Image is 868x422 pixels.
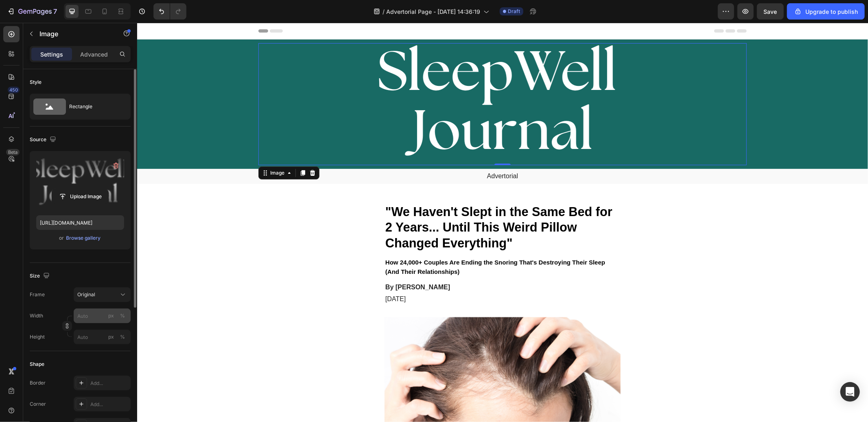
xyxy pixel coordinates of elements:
button: Upload Image [52,189,109,204]
label: Frame [30,291,45,298]
div: Shape [30,361,44,368]
div: % [120,333,125,341]
p: 7 [53,7,57,16]
label: Height [30,333,45,341]
span: / [383,7,385,16]
p: By [PERSON_NAME] [248,260,483,269]
div: Rectangle [69,97,119,116]
div: % [120,312,125,319]
button: Save [757,3,784,20]
div: Border [30,379,46,387]
div: Beta [6,149,20,155]
div: Undo/Redo [153,3,186,20]
h2: Rich Text Editor. Editing area: main [247,234,483,255]
img: gempages_586040104770863901-dabbda8e-a189-49f5-972a-20a0c5e10a7f.png [247,294,483,417]
button: px [118,332,127,342]
button: % [106,332,116,342]
input: px% [74,308,131,323]
button: px [118,311,127,321]
p: ⁠⁠⁠⁠⁠⁠⁠ [248,181,483,228]
button: Browse gallery [66,234,101,242]
div: Style [30,79,42,86]
input: https://example.com/image.jpg [36,215,124,230]
button: % [106,311,116,321]
span: Original [77,291,95,298]
button: Upgrade to publish [787,3,865,20]
iframe: Design area [137,23,868,422]
input: px% [74,330,131,344]
div: px [108,333,114,341]
strong: How 24,000+ Couples Are Ending the Snoring That's Destroying Their Sleep (And Their Relationships) [248,236,468,252]
div: Source [30,134,58,145]
span: Save [764,8,777,15]
div: Add... [90,401,129,408]
div: Open Intercom Messenger [840,382,860,402]
button: 7 [3,3,61,20]
div: Add... [90,380,129,387]
p: Advanced [80,50,108,59]
div: Corner [30,400,46,408]
span: Advertorial Page - [DATE] 14:36:19 [386,7,480,16]
div: Size [30,271,51,282]
strong: "We Haven't Slept in the Same Bed for 2 Years... Until This Weird Pillow Changed Everything" [248,182,475,227]
div: Upgrade to publish [794,7,858,16]
div: Rich Text Editor. Editing area: main [247,271,483,282]
p: Image [39,29,109,39]
button: Original [74,287,131,302]
div: 450 [8,87,20,93]
p: ⁠⁠⁠⁠⁠⁠⁠ [248,235,483,254]
h1: Rich Text Editor. Editing area: main [247,181,483,229]
span: Draft [508,8,520,15]
div: px [108,312,114,319]
span: or [59,233,64,243]
label: Width [30,312,43,319]
p: [DATE] [248,272,483,281]
div: Browse gallery [66,234,101,242]
p: Settings [40,50,63,59]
